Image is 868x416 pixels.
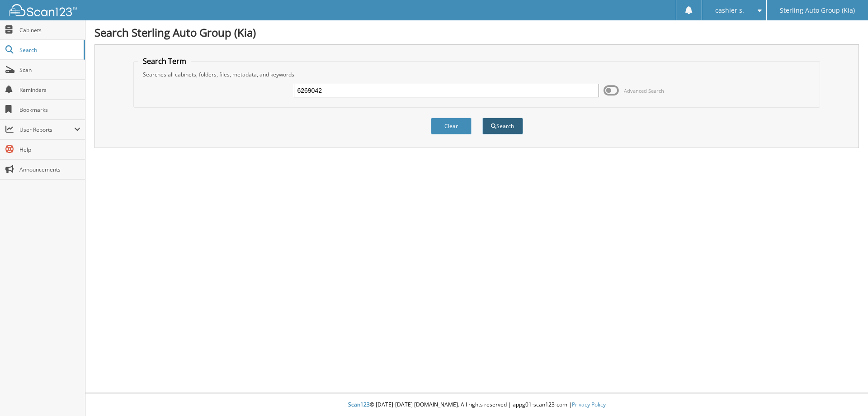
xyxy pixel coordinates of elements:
[624,87,664,94] span: Advanced Search
[85,394,868,416] div: © [DATE]-[DATE] [DOMAIN_NAME]. All rights reserved | appg01-scan123-com |
[780,8,855,13] span: Sterling Auto Group (Kia)
[138,56,191,66] legend: Search Term
[9,4,77,16] img: scan123-logo-white.svg
[19,126,74,134] span: User Reports
[348,401,370,408] span: Scan123
[19,26,80,34] span: Cabinets
[572,401,606,408] a: Privacy Policy
[482,118,523,134] button: Search
[19,166,80,173] span: Announcements
[94,25,859,40] h1: Search Sterling Auto Group (Kia)
[19,106,80,114] span: Bookmarks
[19,86,80,94] span: Reminders
[19,146,80,153] span: Help
[19,46,79,54] span: Search
[431,118,472,134] button: Clear
[715,8,744,13] span: cashier s.
[138,71,816,78] div: Searches all cabinets, folders, files, metadata, and keywords
[19,66,80,74] span: Scan
[823,373,868,416] iframe: Chat Widget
